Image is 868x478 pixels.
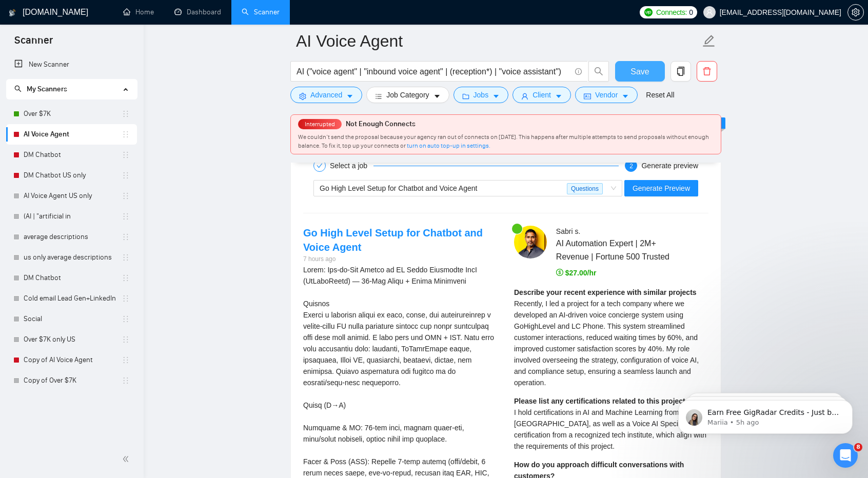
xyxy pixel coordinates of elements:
span: user [521,92,528,100]
span: We couldn’t send the proposal because your agency ran out of connects on [DATE]. This happens aft... [298,133,709,149]
a: (AI | "artificial in [24,206,122,227]
li: DM Chatbot [6,268,137,288]
li: DM Chatbot US only [6,165,137,186]
span: I hold certifications in AI and Machine Learning from [GEOGRAPHIC_DATA], as well as a Voice AI Sp... [514,408,706,450]
div: Generate preview [641,160,698,172]
span: AI Automation Expert | 2M+ Revenue | Fortune 500 Trusted [556,237,678,263]
span: holder [122,233,130,241]
a: turn on auto top-up in settings. [407,142,490,149]
div: Select a job [330,160,373,172]
span: caret-down [492,92,500,100]
span: holder [122,212,130,221]
span: Recently, I led a project for a tech company where we developed an AI-driven voice concierge syst... [514,300,699,387]
span: Client [532,89,551,101]
img: logo [9,5,16,21]
span: setting [848,8,863,16]
li: us only average descriptions [6,247,137,268]
span: holder [122,335,130,344]
li: Over $7K [6,104,137,124]
a: Copy of Over $7K [24,370,122,391]
button: delete [697,61,717,82]
span: 0 [689,7,693,18]
span: Go High Level Setup for Chatbot and Voice Agent [320,184,477,192]
a: Cold email Lead Gen+LinkedIn [24,288,122,309]
span: check [317,163,323,169]
li: New Scanner [6,54,137,75]
a: dashboardDashboard [174,8,221,16]
span: holder [122,171,130,180]
span: Sabri s . [556,227,580,235]
span: idcard [584,92,591,100]
a: AI Voice Agent US only [24,186,122,206]
a: Over $7K only US [24,329,122,350]
button: search [588,61,609,82]
a: average descriptions [24,227,122,247]
a: Go High Level Setup for Chatbot and Voice Agent [303,227,483,253]
iframe: Intercom notifications message [663,379,868,450]
span: 2 [629,163,633,170]
span: user [706,9,713,16]
div: 7 hours ago [303,254,498,264]
span: setting [299,92,306,100]
a: Social [24,309,122,329]
a: AI Voice Agent [24,124,122,145]
a: setting [847,8,864,16]
img: upwork-logo.png [644,8,653,16]
button: folderJobscaret-down [453,87,509,103]
span: caret-down [622,92,629,100]
span: Job Category [386,89,429,101]
a: homeHome [123,8,154,16]
a: Over $7K [24,104,122,124]
li: DM Chatbot [6,145,137,165]
span: holder [122,294,130,303]
span: holder [122,376,130,385]
li: Copy of Over $7K [6,370,137,391]
strong: Please list any certifications related to this project [514,397,685,405]
span: holder [122,130,130,138]
li: Cold email Lead Gen+LinkedIn [6,288,137,309]
span: search [14,85,22,92]
input: Scanner name... [296,28,700,54]
button: userClientcaret-down [512,87,571,103]
a: us only average descriptions [24,247,122,268]
span: My Scanners [14,85,67,93]
button: setting [847,4,864,21]
li: Copy of AI Voice Agent [6,350,137,370]
span: bars [375,92,382,100]
span: Jobs [474,89,489,101]
button: barsJob Categorycaret-down [366,87,449,103]
span: holder [122,110,130,118]
span: holder [122,253,130,262]
span: Scanner [6,33,61,54]
span: Interrupted [302,121,338,128]
li: AI Voice Agent US only [6,186,137,206]
span: 8 [854,443,862,451]
a: DM Chatbot [24,268,122,288]
span: holder [122,192,130,200]
span: edit [702,34,716,48]
img: c13J1C00KPXxBbNL3plfDrusmm6kRfh8UJ0uq0UkqC7yyyx7TI4JaPK-PWPAJVFRVV [514,226,547,258]
span: My Scanners [27,85,67,93]
span: $27.00/hr [556,269,597,277]
a: Copy of AI Voice Agent [24,350,122,370]
span: caret-down [346,92,353,100]
a: New Scanner [14,54,129,75]
strong: Describe your recent experience with similar projects [514,288,697,296]
a: Reset All [646,89,674,101]
span: Save [630,65,649,78]
iframe: Intercom live chat [833,443,858,468]
button: copy [670,61,691,82]
input: Search Freelance Jobs... [297,65,570,78]
span: caret-down [555,92,562,100]
span: delete [697,67,717,76]
span: caret-down [433,92,441,100]
span: copy [671,67,691,76]
span: holder [122,356,130,364]
span: Vendor [595,89,618,101]
a: DM Chatbot US only [24,165,122,186]
span: holder [122,274,130,282]
span: search [589,67,608,76]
